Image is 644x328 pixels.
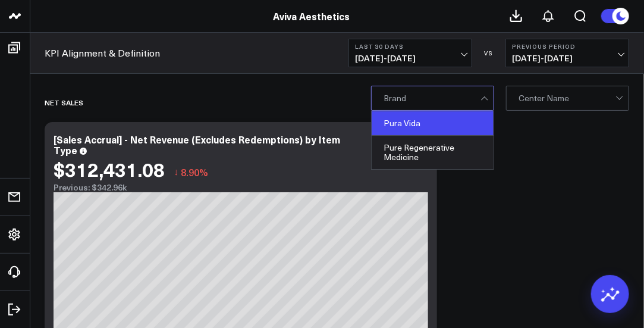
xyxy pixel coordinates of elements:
[348,39,472,67] button: Last 30 Days[DATE]-[DATE]
[512,43,623,50] b: Previous Period
[372,136,494,169] div: Pure Regenerative Medicine
[505,39,629,67] button: Previous Period[DATE]-[DATE]
[372,111,494,136] div: Pura Vida
[181,165,208,179] span: 8.90%
[54,133,340,157] div: [Sales Accrual] - Net Revenue (Excludes Redemptions) by Item Type
[54,158,165,180] div: $312,431.08
[174,164,178,180] span: ↓
[512,54,623,63] span: [DATE] - [DATE]
[45,46,160,60] a: KPI Alignment & Definition
[4,299,26,320] a: Log Out
[54,183,428,192] div: Previous: $342.96k
[274,10,350,23] a: Aviva Aesthetics
[355,43,466,50] b: Last 30 Days
[45,89,83,116] div: Net Sales
[478,49,500,57] div: VS
[355,54,466,63] span: [DATE] - [DATE]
